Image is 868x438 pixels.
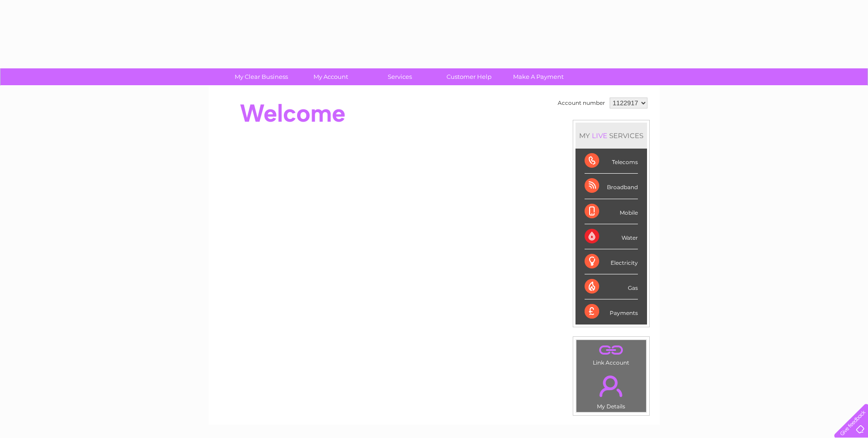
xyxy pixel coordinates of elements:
div: Telecoms [585,149,638,174]
a: Services [362,68,437,85]
div: MY SERVICES [575,123,647,149]
div: Mobile [585,199,638,224]
td: Link Account [576,340,647,368]
a: . [579,370,644,402]
a: . [579,342,644,358]
div: Electricity [585,249,638,274]
div: Water [585,224,638,249]
a: Customer Help [431,68,507,85]
a: My Clear Business [224,68,299,85]
div: Gas [585,274,638,299]
td: My Details [576,368,647,412]
div: Payments [585,299,638,324]
div: LIVE [590,131,609,140]
td: Account number [555,95,607,111]
a: Make A Payment [501,68,576,85]
a: My Account [293,68,368,85]
div: Broadband [585,174,638,199]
